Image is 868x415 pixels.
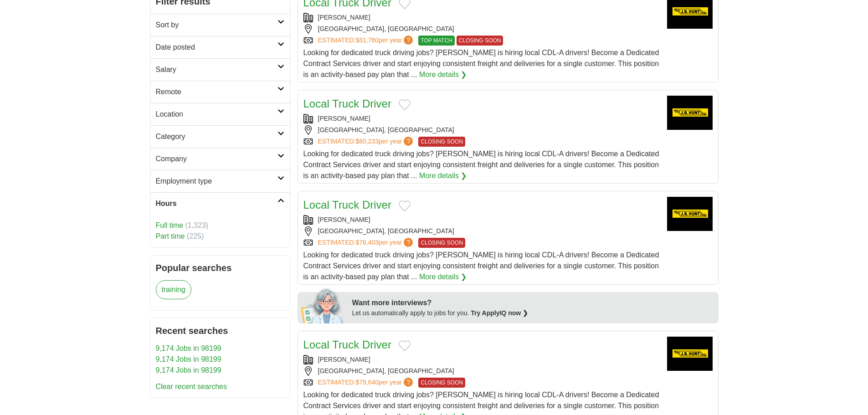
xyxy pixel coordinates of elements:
[150,125,290,148] a: Category
[418,36,454,46] span: TOP MATCH
[185,221,208,229] span: (1,323)
[150,58,290,81] a: Salary
[318,238,415,248] a: ESTIMATED:$76,403per year?
[150,192,290,215] a: Hours
[667,96,713,130] img: JB Hunt logo
[399,200,411,211] button: Add to favorite jobs
[150,170,290,192] a: Employment type
[318,14,370,21] a: [PERSON_NAME]
[667,337,713,371] img: JB Hunt logo
[303,226,660,236] div: [GEOGRAPHIC_DATA], [GEOGRAPHIC_DATA]
[156,232,185,240] a: Part time
[150,81,290,103] a: Remote
[303,49,659,78] span: Looking for dedicated truck driving jobs? [PERSON_NAME] is hiring local CDL-A drivers! Become a D...
[303,24,660,34] div: [GEOGRAPHIC_DATA], [GEOGRAPHIC_DATA]
[404,36,413,45] span: ?
[404,238,413,247] span: ?
[156,344,221,352] a: 9,174 Jobs in 98199
[150,14,290,36] a: Sort by
[303,125,660,135] div: [GEOGRAPHIC_DATA], [GEOGRAPHIC_DATA]
[156,355,221,363] a: 9,174 Jobs in 98199
[457,36,503,46] span: CLOSING SOON
[187,232,204,240] span: (225)
[318,378,415,388] a: ESTIMATED:$79,640per year?
[303,150,659,179] span: Looking for dedicated truck driving jobs? [PERSON_NAME] is hiring local CDL-A drivers! Become a D...
[318,216,370,223] a: [PERSON_NAME]
[667,197,713,231] img: JB Hunt logo
[156,176,277,187] h2: Employment type
[156,324,284,338] h2: Recent searches
[404,378,413,387] span: ?
[156,87,277,97] h2: Remote
[303,366,660,376] div: [GEOGRAPHIC_DATA], [GEOGRAPHIC_DATA]
[352,297,713,308] div: Want more interviews?
[156,198,277,209] h2: Hours
[303,338,391,351] a: Local Truck Driver
[150,148,290,170] a: Company
[355,379,379,386] span: $79,640
[156,261,284,275] h2: Popular searches
[156,383,227,390] a: Clear recent searches
[318,36,415,46] a: ESTIMATED:$81,760per year?
[404,137,413,146] span: ?
[156,64,277,75] h2: Salary
[419,170,467,181] a: More details ❯
[419,272,467,282] a: More details ❯
[355,36,379,44] span: $81,760
[318,356,370,363] a: [PERSON_NAME]
[156,109,277,120] h2: Location
[318,137,415,147] a: ESTIMATED:$80,233per year?
[156,20,277,31] h2: Sort by
[156,221,183,229] a: Full time
[418,137,465,147] span: CLOSING SOON
[303,199,391,211] a: Local Truck Driver
[471,309,528,317] a: Try ApplyIQ now ❯
[303,97,391,110] a: Local Truck Driver
[399,340,411,351] button: Add to favorite jobs
[156,131,277,142] h2: Category
[301,287,345,323] img: apply-iq-scientist.png
[419,69,467,80] a: More details ❯
[150,103,290,125] a: Location
[352,308,713,318] div: Let us automatically apply to jobs for you.
[418,238,465,248] span: CLOSING SOON
[156,366,221,374] a: 9,174 Jobs in 98199
[399,99,411,110] button: Add to favorite jobs
[418,378,465,388] span: CLOSING SOON
[156,154,277,164] h2: Company
[303,251,659,281] span: Looking for dedicated truck driving jobs? [PERSON_NAME] is hiring local CDL-A drivers! Become a D...
[150,36,290,58] a: Date posted
[355,138,379,145] span: $80,233
[318,115,370,122] a: [PERSON_NAME]
[355,239,379,246] span: $76,403
[156,42,277,53] h2: Date posted
[156,280,191,299] a: training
